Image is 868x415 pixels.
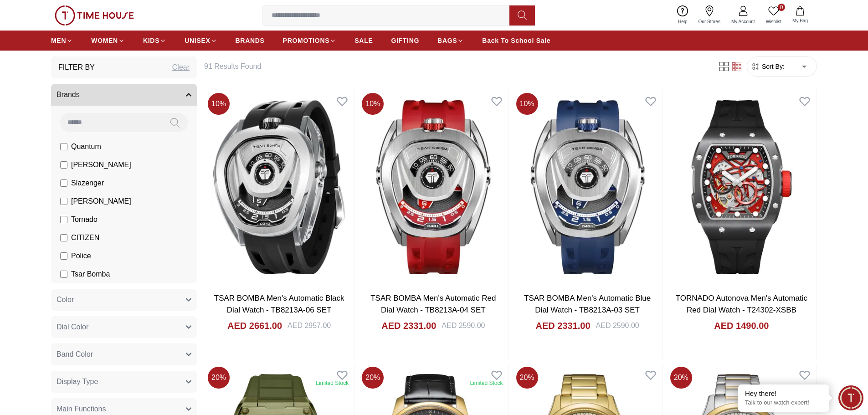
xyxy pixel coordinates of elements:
[91,32,125,49] a: WOMEN
[596,320,639,331] div: AED 2590.00
[172,62,190,73] div: Clear
[51,84,197,106] button: Brands
[236,36,265,45] span: BRANDS
[71,214,98,225] span: Tornado
[695,18,724,25] span: Our Stores
[789,17,812,24] span: My Bag
[354,32,373,49] a: SALE
[204,61,707,72] h6: 91 Results Found
[778,4,785,11] span: 0
[674,18,691,25] span: Help
[71,232,99,243] span: CITIZEN
[391,36,419,45] span: GIFTING
[71,269,110,280] span: Tsar Bomba
[204,89,354,285] img: TSAR BOMBA Men's Automatic Black Dial Watch - TB8213A-06 SET
[58,62,95,73] h3: Filter By
[470,379,503,387] div: Limited Stock
[51,316,197,338] button: Dial Color
[787,5,813,26] button: My Bag
[91,36,118,45] span: WOMEN
[391,32,419,49] a: GIFTING
[370,294,496,314] a: TSAR BOMBA Men's Automatic Red Dial Watch - TB8213A-04 SET
[354,36,373,45] span: SALE
[71,251,91,261] span: Police
[56,349,93,360] span: Band Color
[516,367,538,389] span: 20 %
[60,271,67,278] input: Tsar Bomba
[358,89,508,285] img: TSAR BOMBA Men's Automatic Red Dial Watch - TB8213A-04 SET
[71,196,131,207] span: [PERSON_NAME]
[482,36,550,45] span: Back To School Sale
[236,32,265,49] a: BRANDS
[676,294,807,314] a: TORNADO Autonova Men's Automatic Red Dial Watch - T24302-XSBB
[673,4,693,27] a: Help
[185,32,217,49] a: UNISEX
[56,404,106,415] span: Main Functions
[516,93,538,115] span: 10 %
[437,36,457,45] span: BAGS
[535,319,590,332] h4: AED 2331.00
[143,32,166,49] a: KIDS
[56,89,80,100] span: Brands
[60,252,67,260] input: Police
[362,93,384,115] span: 10 %
[51,36,66,45] span: MEN
[56,376,98,387] span: Display Type
[208,367,230,389] span: 20 %
[714,319,769,332] h4: AED 1490.00
[760,4,787,27] a: 0Wishlist
[283,36,330,45] span: PROMOTIONS
[143,36,159,45] span: KIDS
[760,62,785,71] span: Sort By:
[60,161,67,169] input: [PERSON_NAME]
[56,322,88,333] span: Dial Color
[667,89,817,285] img: TORNADO Autonova Men's Automatic Red Dial Watch - T24302-XSBB
[185,36,210,45] span: UNISEX
[745,399,822,407] p: Talk to our watch expert!
[381,319,436,332] h4: AED 2331.00
[71,178,104,189] span: Slazenger
[71,141,101,152] span: Quantum
[838,385,863,410] div: Chat Widget
[670,367,692,389] span: 20 %
[71,159,131,170] span: [PERSON_NAME]
[227,319,282,332] h4: AED 2661.00
[51,371,197,393] button: Display Type
[214,294,344,314] a: TSAR BOMBA Men's Automatic Black Dial Watch - TB8213A-06 SET
[60,234,67,241] input: CITIZEN
[513,89,663,285] img: TSAR BOMBA Men's Automatic Blue Dial Watch - TB8213A-03 SET
[693,4,726,27] a: Our Stores
[437,32,464,49] a: BAGS
[60,198,67,205] input: [PERSON_NAME]
[208,93,230,115] span: 10 %
[60,216,67,223] input: Tornado
[56,294,74,305] span: Color
[482,32,550,49] a: Back To School Sale
[745,389,822,398] div: Hey there!
[762,18,785,25] span: Wishlist
[751,62,785,71] button: Sort By:
[442,320,485,331] div: AED 2590.00
[316,379,349,387] div: Limited Stock
[51,289,197,311] button: Color
[60,143,67,150] input: Quantum
[51,343,197,365] button: Band Color
[524,294,651,314] a: TSAR BOMBA Men's Automatic Blue Dial Watch - TB8213A-03 SET
[288,320,331,331] div: AED 2957.00
[55,5,134,26] img: ...
[283,32,337,49] a: PROMOTIONS
[728,18,759,25] span: My Account
[60,179,67,187] input: Slazenger
[362,367,384,389] span: 20 %
[51,32,73,49] a: MEN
